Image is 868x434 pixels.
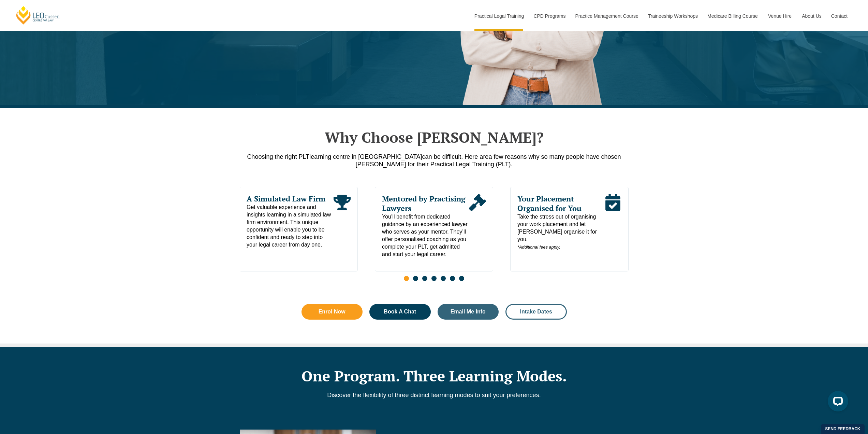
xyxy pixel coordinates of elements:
[441,276,446,281] span: Go to slide 5
[797,1,826,31] a: About Us
[438,304,499,320] a: Email Me Info
[240,367,629,384] h2: One Program. Three Learning Modes.
[369,304,431,320] a: Book A Chat
[413,276,418,281] span: Go to slide 2
[517,194,604,213] span: Your Placement Organised for You
[247,153,309,160] span: Choosing the right PLT
[384,309,416,314] span: Book A Chat
[382,213,469,258] span: You’ll benefit from dedicated guidance by an experienced lawyer who serves as your mentor. They’l...
[309,153,422,160] span: learning centre in [GEOGRAPHIC_DATA]
[702,1,763,31] a: Medicare Billing Course
[643,1,702,31] a: Traineeship Workshops
[375,187,493,271] div: 2 / 7
[422,276,427,281] span: Go to slide 3
[247,204,334,249] span: Get valuable experience and insights learning in a simulated law firm environment. This unique op...
[301,304,363,320] a: Enrol Now
[517,213,604,251] span: Take the stress out of organising your work placement and let [PERSON_NAME] organise it for you.
[240,153,629,168] p: a few reasons why so many people have chosen [PERSON_NAME] for their Practical Legal Training (PLT).
[450,276,455,281] span: Go to slide 6
[240,391,629,399] p: Discover the flexibility of three distinct learning modes to suit your preferences.
[240,129,629,146] h2: Why Choose [PERSON_NAME]?
[239,187,358,271] div: 1 / 7
[822,388,851,417] iframe: LiveChat chat widget
[604,194,621,251] div: Read More
[520,309,552,314] span: Intake Dates
[528,1,570,31] a: CPD Programs
[247,194,334,204] span: A Simulated Law Firm
[826,1,853,31] a: Contact
[517,244,560,250] em: *Additional fees apply.
[404,276,409,281] span: Go to slide 1
[570,1,643,31] a: Practice Management Course
[469,1,529,31] a: Practical Legal Training
[334,194,351,249] div: Read More
[422,153,489,160] span: can be difficult. Here are
[763,1,797,31] a: Venue Hire
[469,194,486,258] div: Read More
[459,276,464,281] span: Go to slide 7
[382,194,469,213] span: Mentored by Practising Lawyers
[451,309,486,314] span: Email Me Info
[319,309,345,314] span: Enrol Now
[431,276,437,281] span: Go to slide 4
[15,5,61,25] a: [PERSON_NAME] Centre for Law
[240,187,629,285] div: Slides
[510,187,629,271] div: 3 / 7
[505,304,567,320] a: Intake Dates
